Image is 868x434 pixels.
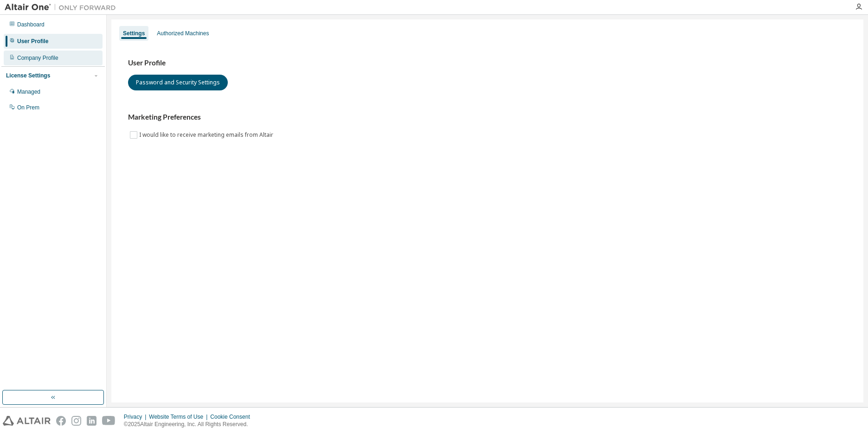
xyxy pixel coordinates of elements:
img: linkedin.svg [87,416,96,426]
h3: User Profile [128,58,847,68]
p: © 2025 Altair Engineering, Inc. All Rights Reserved. [124,421,256,428]
div: License Settings [6,72,50,79]
div: Privacy [124,413,149,421]
div: Cookie Consent [210,413,255,421]
div: Company Profile [17,54,58,62]
img: facebook.svg [56,416,66,426]
div: Managed [17,88,40,96]
div: Settings [123,30,145,37]
button: Password and Security Settings [128,75,228,90]
img: youtube.svg [102,416,116,426]
div: User Profile [17,38,48,45]
img: Altair One [5,3,121,12]
label: I would like to receive marketing emails from Altair [139,129,275,140]
img: instagram.svg [71,416,81,426]
h3: Marketing Preferences [128,113,847,122]
div: On Prem [17,104,39,111]
div: Dashboard [17,21,45,28]
div: Authorized Machines [157,30,209,37]
img: altair_logo.svg [3,416,51,426]
div: Website Terms of Use [149,413,210,421]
